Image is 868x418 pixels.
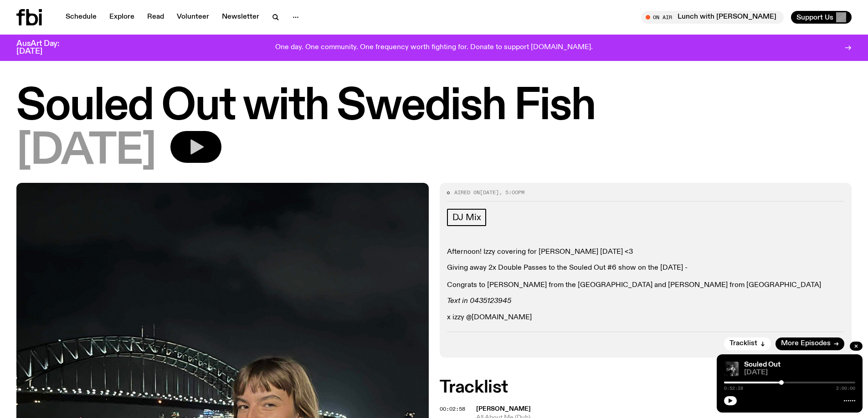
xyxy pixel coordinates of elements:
[480,189,499,196] span: [DATE]
[447,297,511,305] em: Text in 0435123945
[641,11,784,24] button: On AirLunch with [PERSON_NAME]
[16,40,75,55] h3: AusArt Day: [DATE]
[142,11,169,24] a: Read
[440,379,852,396] h2: Tracklist
[447,313,845,322] p: x izzy @[DOMAIN_NAME]
[744,361,781,368] a: Souled Out
[476,406,531,412] span: [PERSON_NAME]
[499,189,524,196] span: , 5:00pm
[776,337,844,350] a: More Episodes
[836,386,855,391] span: 2:00:00
[104,11,140,24] a: Explore
[452,212,481,222] span: DJ Mix
[729,340,757,347] span: Tracklist
[454,189,480,196] span: Aired on
[275,44,593,52] p: One day. One community. One frequency worth fighting for. Donate to support [DOMAIN_NAME].
[440,407,465,412] button: 00:02:58
[781,340,831,347] span: More Episodes
[744,369,855,376] span: [DATE]
[171,11,215,24] a: Volunteer
[447,264,845,290] p: Giving away 2x Double Passes to the Souled Out #6 show on the [DATE] - Congrats to [PERSON_NAME] ...
[16,131,156,172] span: [DATE]
[16,86,852,127] h1: Souled Out with Swedish Fish
[796,13,833,21] span: Support Us
[60,11,102,24] a: Schedule
[440,405,465,413] span: 00:02:58
[791,11,852,24] button: Support Us
[447,248,845,257] p: Afternoon! Izzy covering for [PERSON_NAME] [DATE] <3
[724,386,743,391] span: 0:52:28
[447,209,487,226] a: DJ Mix
[216,11,265,24] a: Newsletter
[724,337,771,350] button: Tracklist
